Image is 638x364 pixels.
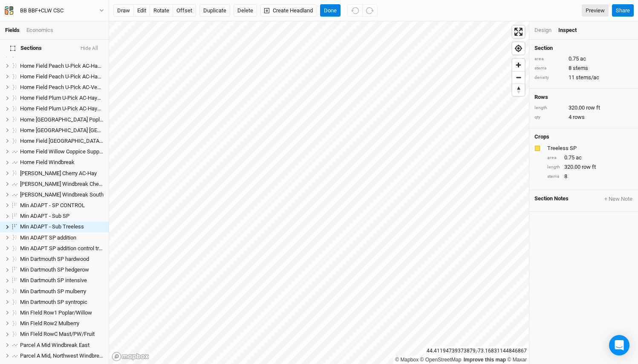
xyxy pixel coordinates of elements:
[20,191,104,198] span: [PERSON_NAME] Windbreak South
[512,71,525,84] button: Zoom out
[20,6,64,15] div: BB BBF+CLW CSC
[20,105,104,112] div: Home Field Plum U-Pick AC-Hay1 (2) (1)
[512,84,525,96] span: Reset bearing to north
[20,223,84,230] span: Min ADAPT - Sub Treeless
[20,309,92,316] span: Min FIeld Row1 Poplar/Willow
[534,114,564,121] div: qty
[20,84,104,91] div: Home Field Peach U-Pick AC-Veg1 (1)
[347,4,363,17] button: Undo (^z)
[534,105,564,111] div: length
[582,4,609,17] a: Preview
[20,213,104,220] div: Min ADAPT - Sub SP
[534,195,569,203] span: Section Notes
[20,181,111,187] span: [PERSON_NAME] Windbreak Chestnut
[20,127,141,133] span: Home [GEOGRAPHIC_DATA] [GEOGRAPHIC_DATA]
[20,170,104,177] div: Maurice Field Cherry AC-Hay
[582,163,596,171] span: row ft
[20,223,104,230] div: Min ADAPT - Sub Treeless
[20,202,104,209] div: Min ADAPT - SP CONTROL
[20,95,108,101] span: Home Field Plum U-Pick AC-Hay1 (1)
[20,148,104,155] div: Home Field Willow Coppice Support Trees
[512,72,525,84] span: Zoom out
[604,195,633,203] button: + New Note
[20,84,111,90] span: Home Field Peach U-Pick AC-Veg1 (1)
[199,4,230,17] button: Duplicate
[20,288,86,295] span: Min Dartmouth SP mulberry
[20,245,115,251] span: Min ADAPT SP addition control treeless
[20,138,138,144] span: Home Field [GEOGRAPHIC_DATA] Mast/PW/Fruit
[580,55,586,63] span: ac
[20,73,104,80] div: Home Field Peach U-Pick AC-Hay1 (2) (1)
[20,266,104,273] div: Min Dartmouth SP hedgerow
[20,288,104,295] div: Min Dartmouth SP mulberry
[534,26,551,34] div: Design
[20,159,104,166] div: Home Field Windbreak
[5,27,20,33] a: Fields
[573,64,588,72] span: stems
[547,173,633,180] div: 8
[534,56,564,62] div: area
[109,21,529,364] canvas: Map
[150,4,173,17] button: rotate
[234,4,257,17] button: Delete
[20,159,75,165] span: Home Field Windbreak
[20,256,104,263] div: Min Dartmouth SP hardwood
[20,234,76,241] span: Min ADAPT SP addition
[534,94,633,101] h4: Rows
[10,45,42,52] span: Sections
[534,133,549,140] h4: Crops
[534,74,633,81] div: 11
[20,245,104,252] div: Min ADAPT SP addition control treeless
[547,173,560,180] div: stems
[573,113,585,121] span: rows
[547,163,633,171] div: 320.00
[20,63,111,69] span: Home Field Peach U-Pick AC-Hay1 (2)
[20,127,104,134] div: Home Field Valley Row2 Mulberry
[20,331,104,338] div: Min FIeld RowC Mast/PW/Fruit
[547,164,560,170] div: length
[20,352,105,359] span: Parcel A Mid, Northwest Windbreak
[512,42,525,55] button: Find my location
[20,202,85,208] span: Min ADAPT - SP CONTROL
[20,138,104,144] div: Home Field Valley RowC Mast/PW/Fruit
[320,4,341,17] button: Done
[20,95,104,101] div: Home Field Plum U-Pick AC-Hay1 (1)
[20,299,87,305] span: Min Dartmouth SP syntropic
[558,26,589,34] div: Inspect
[20,191,104,198] div: Maurice Field Windbreak South
[173,4,196,17] button: offset
[420,357,462,363] a: OpenStreetMap
[20,234,104,241] div: Min ADAPT SP addition
[576,74,599,81] span: stems/ac
[20,148,121,155] span: Home Field Willow Coppice Support Trees
[507,357,527,363] a: Maxar
[586,104,600,112] span: row ft
[20,299,104,306] div: Min Dartmouth SP syntropic
[20,116,159,123] span: Home [GEOGRAPHIC_DATA] Poplar/[GEOGRAPHIC_DATA]
[20,170,97,176] span: [PERSON_NAME] Cherry AC-Hay
[534,64,633,72] div: 8
[20,277,87,283] span: Min Dartmouth SP intensive
[113,4,134,17] button: draw
[112,352,149,361] a: Mapbox logo
[20,63,104,69] div: Home Field Peach U-Pick AC-Hay1 (2)
[20,181,104,188] div: Maurice Field Windbreak Chestnut
[20,256,89,262] span: Min Dartmouth SP hardwood
[133,4,150,17] button: edit
[612,4,634,17] button: Share
[20,105,116,112] span: Home Field Plum U-Pick AC-Hay1 (2) (1)
[609,335,629,355] div: Open Intercom Messenger
[534,55,633,63] div: 0.75
[512,59,525,71] button: Zoom in
[362,4,378,17] button: Redo (^Z)
[20,116,104,123] div: Home Field Valley Row1 Poplar/Willow
[20,277,104,284] div: Min Dartmouth SP intensive
[20,309,104,316] div: Min FIeld Row1 Poplar/Willow
[20,266,89,273] span: Min Dartmouth SP hedgerow
[26,26,53,34] div: Economics
[20,342,89,348] span: Parcel A Mid Windbreak East
[4,6,104,15] button: BB BBF+CLW CSC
